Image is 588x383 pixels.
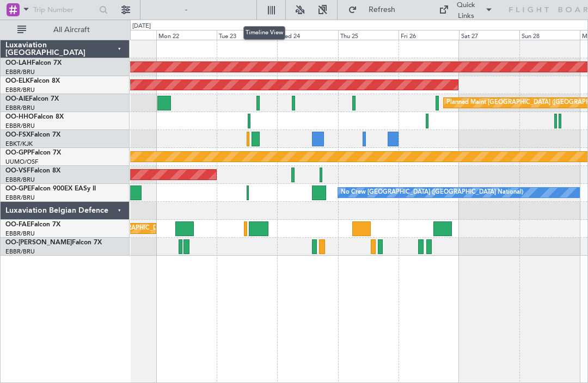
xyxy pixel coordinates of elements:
[277,30,338,40] div: Wed 24
[156,30,217,40] div: Mon 22
[5,96,29,102] span: OO-AIE
[5,104,35,112] a: EBBR/BRU
[5,60,32,66] span: OO-LAH
[132,22,151,31] div: [DATE]
[5,78,30,84] span: OO-ELK
[5,150,61,156] a: OO-GPPFalcon 7X
[5,60,62,66] a: OO-LAHFalcon 7X
[33,2,96,18] input: Trip Number
[5,150,31,156] span: OO-GPP
[28,26,115,34] span: All Aircraft
[338,30,399,40] div: Thu 25
[5,114,34,120] span: OO-HHO
[519,30,580,40] div: Sun 28
[5,186,31,192] span: OO-GPE
[5,132,30,138] span: OO-FSX
[5,78,60,84] a: OO-ELKFalcon 8X
[5,239,72,246] span: OO-[PERSON_NAME]
[5,176,35,184] a: EBBR/BRU
[5,114,64,120] a: OO-HHOFalcon 8X
[5,186,96,192] a: OO-GPEFalcon 900EX EASy II
[5,86,35,94] a: EBBR/BRU
[5,158,38,166] a: UUMO/OSF
[359,6,405,14] span: Refresh
[343,1,408,18] button: Refresh
[5,248,35,256] a: EBBR/BRU
[5,221,60,228] a: OO-FAEFalcon 7X
[217,30,277,40] div: Tue 23
[5,96,59,102] a: OO-AIEFalcon 7X
[5,122,35,130] a: EBBR/BRU
[5,194,35,202] a: EBBR/BRU
[341,184,523,201] div: No Crew [GEOGRAPHIC_DATA] ([GEOGRAPHIC_DATA] National)
[399,30,459,40] div: Fri 26
[5,68,35,76] a: EBBR/BRU
[5,221,30,228] span: OO-FAE
[5,140,33,148] a: EBKT/KJK
[12,21,118,39] button: All Aircraft
[433,1,499,18] button: Quick Links
[5,168,60,174] a: OO-VSFFalcon 8X
[243,26,285,40] div: Timeline View
[5,132,60,138] a: OO-FSXFalcon 7X
[459,30,519,40] div: Sat 27
[5,230,35,238] a: EBBR/BRU
[5,168,30,174] span: OO-VSF
[5,239,102,246] a: OO-[PERSON_NAME]Falcon 7X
